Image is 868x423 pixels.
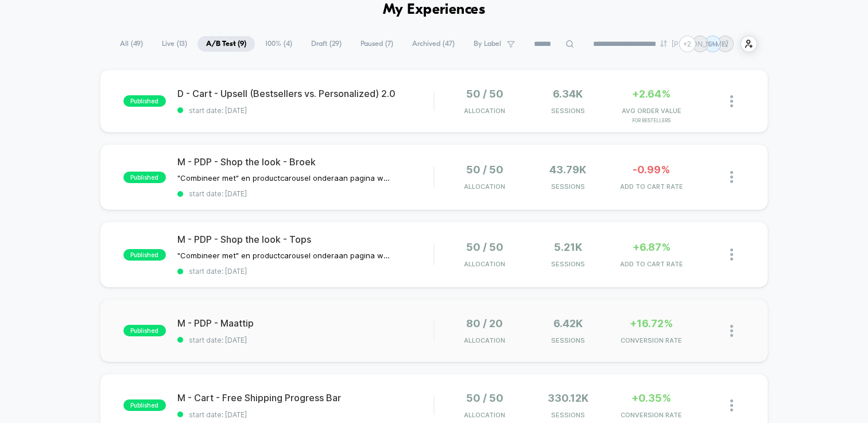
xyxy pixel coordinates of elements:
span: published [123,172,166,183]
span: Live ( 13 ) [153,36,196,52]
span: All ( 49 ) [111,36,152,52]
span: M - Cart - Free Shipping Progress Bar [177,392,433,403]
img: close [730,325,733,337]
p: [PERSON_NAME] [672,40,728,48]
img: close [730,399,733,412]
div: + 2 [679,36,696,52]
span: ADD TO CART RATE [613,260,690,268]
span: published [123,325,166,336]
span: 80 / 20 [466,317,503,329]
span: 6.42k [553,317,583,329]
span: +6.87% [633,241,671,253]
span: "Combineer met" en productcarousel onderaan pagina weggehaald, om bezoekers nog meer te sturen ri... [177,173,390,183]
span: published [123,399,166,411]
span: D - Cart - Upsell (Bestsellers vs. Personalized) 2.0 [177,88,433,99]
span: +2.64% [632,88,671,100]
span: for Bestellers [613,118,690,123]
span: 5.21k [554,241,582,253]
span: +0.35% [631,392,671,404]
span: Draft ( 29 ) [303,36,350,52]
span: CONVERSION RATE [613,336,690,344]
span: Allocation [464,260,505,268]
span: M - PDP - Shop the look - Broek [177,156,433,168]
span: 330.12k [548,392,588,404]
span: 50 / 50 [466,392,503,404]
span: start date: [DATE] [177,336,433,344]
span: 43.79k [549,164,586,176]
img: end [660,40,667,47]
span: AVG ORDER VALUE [613,107,690,115]
span: +16.72% [630,317,673,329]
span: start date: [DATE] [177,106,433,115]
span: published [123,249,166,261]
span: M - PDP - Shop the look - Tops [177,234,433,245]
span: Allocation [464,107,505,115]
span: 6.34k [553,88,583,100]
span: Sessions [529,107,607,115]
span: Sessions [529,260,607,268]
span: Allocation [464,183,505,191]
span: 100% ( 4 ) [257,36,301,52]
span: 50 / 50 [466,88,503,100]
span: CONVERSION RATE [613,411,690,419]
h1: My Experiences [383,2,486,18]
span: start date: [DATE] [177,267,433,275]
span: By Label [474,40,501,48]
span: M - PDP - Maattip [177,317,433,329]
img: close [730,249,733,261]
span: Sessions [529,411,607,419]
span: A/B Test ( 9 ) [197,36,255,52]
img: close [730,171,733,183]
span: Sessions [529,183,607,191]
span: Paused ( 7 ) [352,36,402,52]
span: "Combineer met" en productcarousel onderaan pagina weggehaald, om bezoekers nog meer te sturen ri... [177,251,390,260]
span: start date: [DATE] [177,189,433,198]
span: 50 / 50 [466,164,503,176]
span: Allocation [464,336,505,344]
span: Archived ( 47 ) [404,36,463,52]
span: Allocation [464,411,505,419]
img: close [730,95,733,107]
span: ADD TO CART RATE [613,183,690,191]
span: -0.99% [633,164,670,176]
span: published [123,95,166,107]
span: 50 / 50 [466,241,503,253]
span: Sessions [529,336,607,344]
span: start date: [DATE] [177,410,433,419]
